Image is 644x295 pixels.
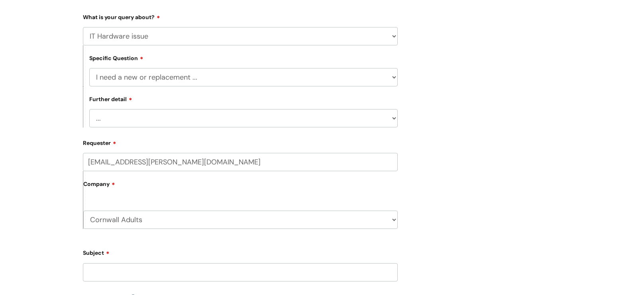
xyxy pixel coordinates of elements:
input: Email [83,153,398,171]
label: Subject [83,247,398,256]
label: Requester [83,137,398,147]
label: Specific Question [89,54,143,62]
label: Further detail [89,95,132,103]
label: Company [83,178,398,196]
label: What is your query about? [83,11,398,21]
